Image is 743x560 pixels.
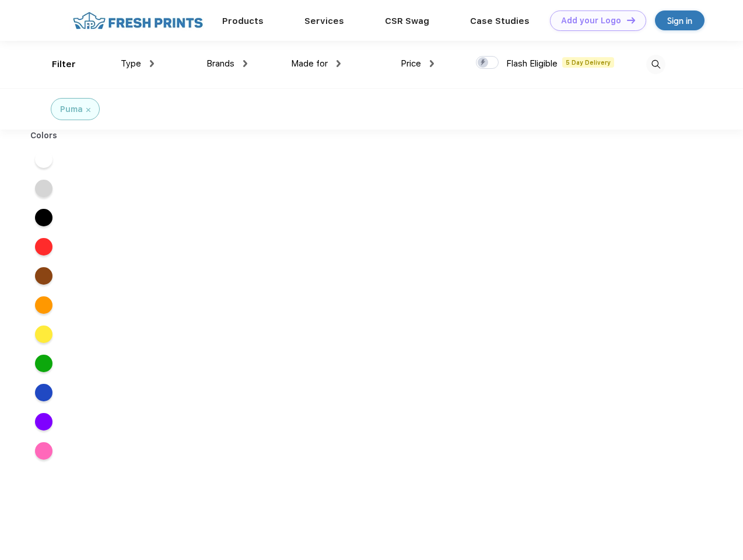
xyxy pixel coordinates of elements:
[222,16,264,26] a: Products
[562,57,614,68] span: 5 Day Delivery
[243,60,247,67] img: dropdown.png
[627,17,635,23] img: DT
[655,10,705,30] a: Sign in
[69,10,206,31] img: fo%20logo%202.webp
[52,58,76,71] div: Filter
[150,60,154,67] img: dropdown.png
[60,103,83,116] div: Puma
[506,58,558,69] span: Flash Eligible
[667,14,692,27] div: Sign in
[401,58,421,69] span: Price
[430,60,434,67] img: dropdown.png
[385,16,429,26] a: CSR Swag
[22,129,66,142] div: Colors
[304,16,344,26] a: Services
[121,58,141,69] span: Type
[646,55,665,74] img: desktop_search.svg
[206,58,234,69] span: Brands
[561,16,621,26] div: Add your Logo
[337,60,341,67] img: dropdown.png
[291,58,328,69] span: Made for
[86,108,90,112] img: filter_cancel.svg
